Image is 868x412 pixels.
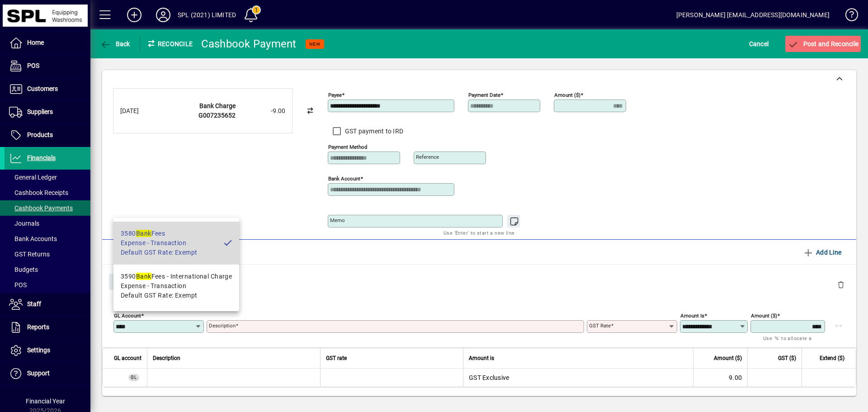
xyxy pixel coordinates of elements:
[27,131,53,138] span: Products
[839,2,857,31] a: Knowledge Base
[109,274,140,290] button: Close
[749,37,769,51] span: Cancel
[9,281,27,289] span: POS
[153,353,180,363] span: Description
[27,369,50,377] span: Support
[120,7,149,23] button: Add
[830,274,852,295] button: Delete
[113,275,136,289] span: Close
[26,398,65,405] span: Financial Year
[9,251,50,258] span: GST Returns
[98,36,132,52] button: Back
[198,102,236,119] strong: Bank Charge G007235652
[27,85,58,92] span: Customers
[443,227,514,238] mat-hint: Use 'Enter' to start a new line
[201,37,297,51] div: Cashbook Payment
[5,362,90,385] a: Support
[5,277,90,293] a: POS
[747,36,771,52] button: Cancel
[463,369,693,387] td: GST Exclusive
[326,353,347,363] span: GST rate
[240,106,285,116] div: -9.00
[328,175,360,182] mat-label: Bank Account
[328,92,342,98] mat-label: Payee
[309,41,321,47] span: NEW
[27,108,53,115] span: Suppliers
[328,144,368,150] mat-label: Payment method
[5,32,90,54] a: Home
[763,333,818,352] mat-hint: Use '%' to allocate a percentage
[27,62,39,69] span: POS
[114,353,142,363] span: GL account
[788,40,859,47] span: Post and Reconcile
[9,220,39,227] span: Journals
[90,36,140,52] app-page-header-button: Back
[27,154,56,161] span: Financials
[785,36,861,52] button: Post and Reconcile
[5,339,90,362] a: Settings
[5,78,90,100] a: Customers
[27,300,41,308] span: Staff
[100,40,130,47] span: Back
[5,124,90,147] a: Products
[27,39,44,46] span: Home
[5,262,90,277] a: Budgets
[5,246,90,262] a: GST Returns
[751,313,777,319] mat-label: Amount ($)
[5,231,90,246] a: Bank Accounts
[5,170,90,185] a: General Ledger
[5,316,90,339] a: Reports
[5,293,90,316] a: Staff
[149,7,178,23] button: Profile
[5,101,90,123] a: Suppliers
[589,322,611,329] mat-label: GST rate
[178,8,236,22] div: SPL (2021) LIMITED
[820,353,844,363] span: Extend ($)
[5,216,90,231] a: Journals
[693,369,747,387] td: 9.00
[676,8,830,22] div: [PERSON_NAME] [EMAIL_ADDRESS][DOMAIN_NAME]
[140,37,194,51] div: Reconcile
[714,353,742,363] span: Amount ($)
[343,127,404,136] label: GST payment to IRD
[209,322,236,329] mat-label: Description
[114,313,141,319] mat-label: GL Account
[9,266,38,273] span: Budgets
[830,280,852,289] app-page-header-button: Delete
[330,217,345,223] mat-label: Memo
[9,235,57,242] span: Bank Accounts
[107,277,142,285] app-page-header-button: Close
[469,353,494,363] span: Amount is
[27,323,49,331] span: Reports
[9,189,68,196] span: Cashbook Receipts
[680,313,704,319] mat-label: Amount is
[131,375,137,380] span: GL
[5,55,90,77] a: POS
[5,185,90,200] a: Cashbook Receipts
[27,346,50,354] span: Settings
[120,106,156,116] div: [DATE]
[9,174,57,181] span: General Ledger
[416,154,439,160] mat-label: Reference
[468,92,500,98] mat-label: Payment Date
[554,92,580,98] mat-label: Amount ($)
[5,200,90,216] a: Cashbook Payments
[778,353,796,363] span: GST ($)
[9,204,73,212] span: Cashbook Payments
